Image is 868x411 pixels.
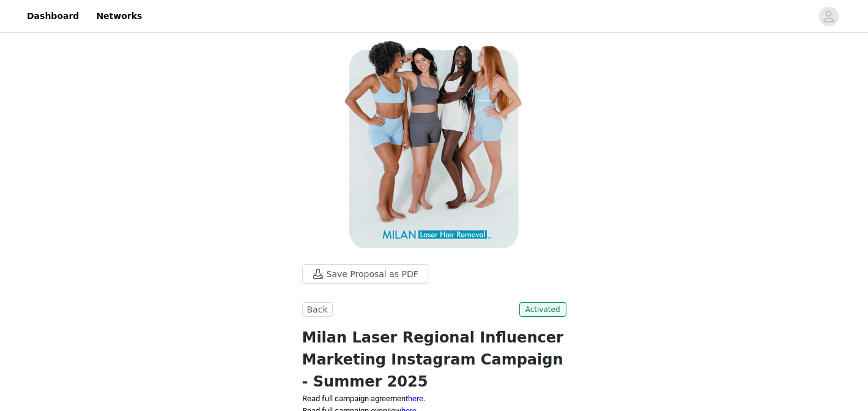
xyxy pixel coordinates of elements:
button: Back [302,302,333,317]
button: Save Proposal as PDF [302,264,428,284]
span: Activated [519,302,566,317]
div: avatar [823,7,834,26]
h1: Milan Laser Regional Influencer Marketing Instagram Campaign - Summer 2025 [302,327,566,393]
a: Networks [89,2,149,30]
a: Dashboard [20,2,86,30]
span: Read full campaign agreement . [302,394,425,403]
img: campaign image [287,35,581,256]
a: here [408,394,423,403]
